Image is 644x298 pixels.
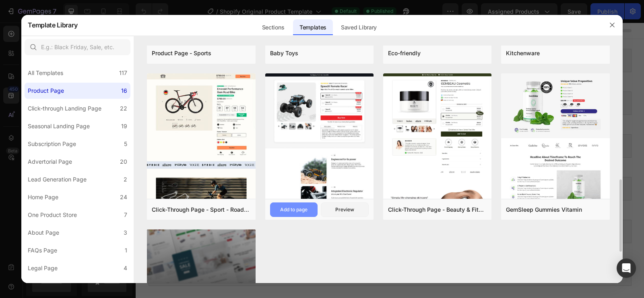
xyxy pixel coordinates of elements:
div: 24 [120,192,127,202]
div: 1 [125,246,127,255]
div: Eco-friendly [388,48,421,58]
div: Kitchenware [506,48,540,58]
div: Contact Page [28,281,64,291]
div: FAQs Page [28,246,57,255]
div: 20 [120,157,127,167]
div: 19 [121,121,127,131]
div: Add to page [280,206,308,213]
div: All Templates [28,68,63,78]
span: Slideshow [248,76,274,85]
div: 3 [124,228,127,238]
div: Saved Library [334,19,383,35]
span: Slideshow [248,161,274,171]
button: Add to page [270,202,318,217]
div: GemSleep Gummies Vitamin [506,205,582,215]
button: Preview [321,202,369,217]
span: Product information [236,33,285,43]
div: One Product Store [28,210,77,220]
h2: Template Library [28,15,77,35]
div: 16 [121,86,127,96]
div: 22 [120,104,127,113]
div: Sections [256,19,291,35]
div: 2 [124,175,127,184]
div: Product Page - Sports [152,48,211,58]
div: Subscription Page [28,139,76,149]
span: Rich text [250,247,271,256]
div: Baby Toys [270,48,298,58]
div: Click-Through Page - Beauty & Fitness - Cosmetic [388,205,487,215]
div: 117 [119,68,127,78]
div: 2 [124,281,127,291]
div: Product Page [28,86,64,96]
div: 7 [124,210,127,220]
div: Templates [293,19,333,35]
div: 4 [124,263,127,273]
div: About Page [28,228,59,238]
span: Multirow [250,204,271,214]
div: Advertorial Page [28,157,72,167]
input: E.g.: Black Friday, Sale, etc. [25,39,130,55]
div: Lead Generation Page [28,175,87,184]
div: Open Intercom Messenger [617,258,636,278]
div: Preview [335,206,354,213]
div: Seasonal Landing Page [28,121,90,131]
div: Click-through Landing Page [28,104,101,113]
div: Home Page [28,192,58,202]
div: 5 [124,139,127,149]
div: Click-Through Page - Sport - Road Bike [152,205,250,215]
span: Related products [239,119,282,128]
div: Legal Page [28,263,58,273]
